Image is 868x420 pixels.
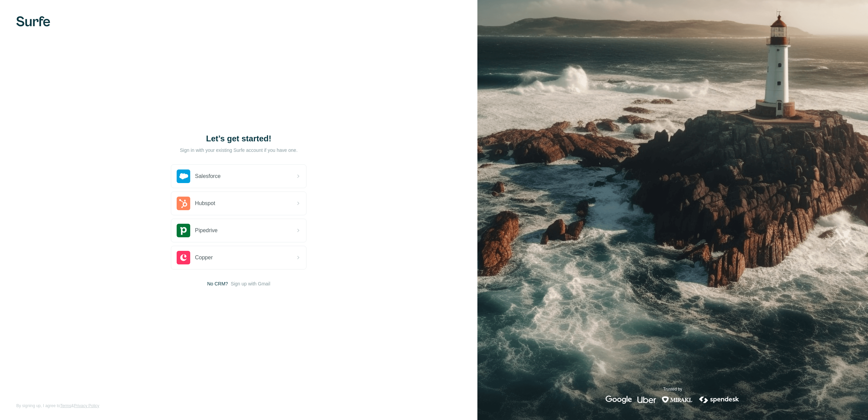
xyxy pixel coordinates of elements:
span: By signing up, I agree to & [16,403,99,409]
span: Pipedrive [195,226,218,235]
img: pipedrive's logo [177,224,190,237]
img: copper's logo [177,251,190,264]
button: Sign up with Gmail [231,280,270,287]
span: No CRM? [207,280,228,287]
span: Hubspot [195,199,215,207]
img: spendesk's logo [698,396,740,404]
span: Copper [195,254,213,262]
img: mirakl's logo [662,396,693,404]
span: Salesforce [195,172,221,180]
img: hubspot's logo [177,197,190,210]
a: Terms [60,403,71,408]
img: uber's logo [637,396,656,404]
p: Trusted by [663,386,682,392]
p: Sign in with your existing Surfe account if you have one. [180,147,297,154]
img: Surfe's logo [16,16,50,26]
a: Privacy Policy [74,403,99,408]
img: salesforce's logo [177,169,190,183]
h1: Let’s get started! [171,133,307,144]
img: google's logo [606,396,632,404]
